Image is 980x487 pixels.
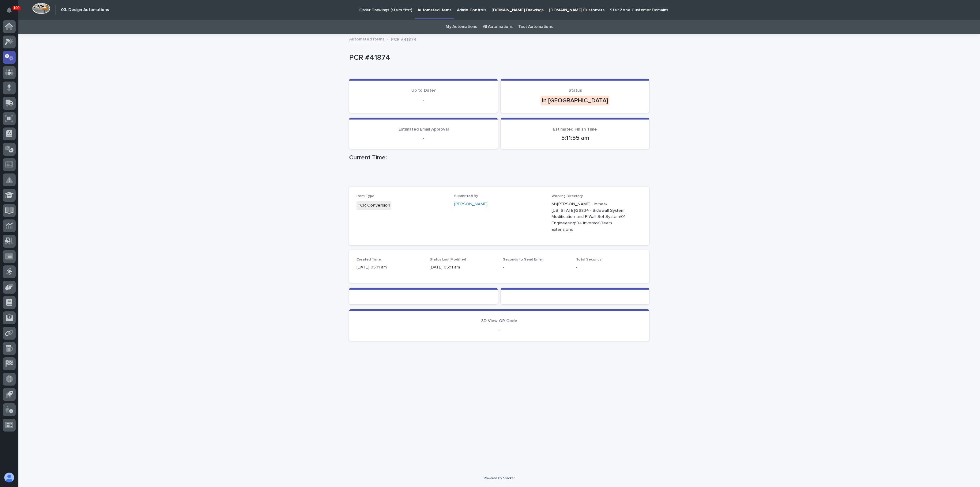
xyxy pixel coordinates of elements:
div: Notifications100 [8,7,16,17]
span: Seconds to Send Email [503,258,544,261]
span: Status Last Modified [430,258,466,261]
a: [PERSON_NAME] [454,201,488,207]
span: Estimated Email Approval [398,127,449,131]
span: Working Directory [552,194,583,198]
span: 3D View QR Code [481,319,517,323]
h2: 03. Design Automations [61,7,109,13]
p: [DATE] 05:11 am [356,264,422,271]
span: Total Seconds [576,258,601,261]
p: - [356,134,490,142]
span: Estimated Finish Time [553,127,597,131]
p: PCR #41874 [349,53,647,62]
button: Notifications [3,4,16,17]
a: Powered By Stacker [484,476,514,480]
iframe: Current Time: [349,164,649,187]
span: Created Time [356,258,381,261]
span: Up to Date? [411,88,436,93]
div: PCR Conversion [356,201,391,210]
span: Submitted By [454,194,478,198]
a: All Automations [483,20,513,34]
p: - [503,264,569,271]
span: Status [568,88,582,93]
p: 100 [13,6,20,10]
p: [DATE] 05:11 am [430,264,496,271]
p: 5:11:55 am [508,134,642,142]
span: Item Type [356,194,375,198]
a: Test Automations [518,20,553,34]
p: - [356,97,490,104]
h1: Current Time: [349,154,649,161]
p: - [576,264,642,271]
div: In [GEOGRAPHIC_DATA] [541,96,609,105]
img: Workspace Logo [32,3,50,14]
a: Automated Items [349,35,384,42]
p: PCR #41874 [391,36,417,42]
p: M:\[PERSON_NAME] Homes\[US_STATE]\26834 - Sidewall System Modification and P Wall Set System\01 E... [552,201,627,233]
a: My Automations [446,20,477,34]
p: - [356,326,642,333]
button: users-avatar [3,471,16,484]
